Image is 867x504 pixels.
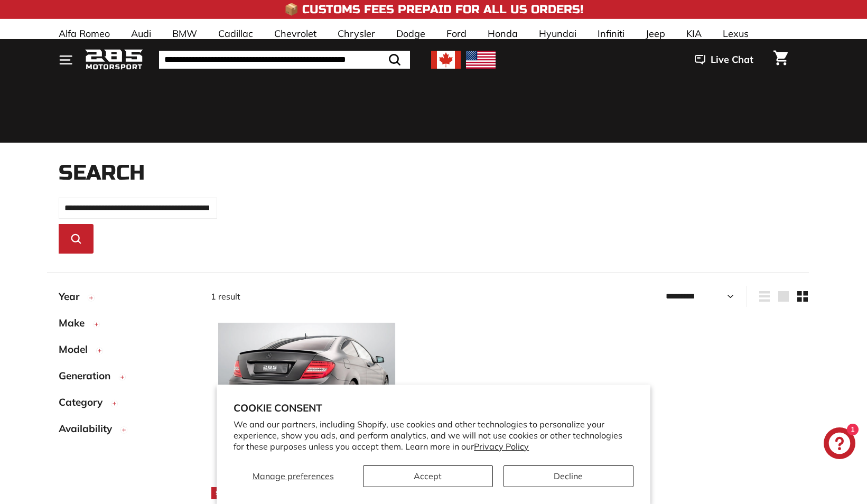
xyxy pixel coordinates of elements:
span: Availability [59,421,120,436]
button: Category [59,391,194,418]
button: Manage preferences [234,465,352,487]
a: Honda [477,18,528,49]
h2: Cookie consent [234,402,633,414]
input: Search [159,51,410,69]
inbox-online-store-chat: Shopify online store chat [821,427,859,462]
a: Hyundai [528,18,587,49]
input: Search [59,198,217,219]
span: Generation [59,368,118,384]
h1: Search [59,161,809,184]
a: Dodge [386,18,436,49]
button: Availability [59,418,194,444]
a: Jeep [635,18,676,49]
span: Live Chat [711,53,753,67]
button: Decline [504,465,633,487]
button: Generation [59,365,194,391]
a: Ford [436,18,477,49]
a: Audi [120,18,162,49]
div: 1 result [211,290,510,303]
a: Alfa Romeo [48,18,120,49]
span: Category [59,395,110,410]
button: Model [59,339,194,365]
a: Chrysler [327,18,386,49]
button: Year [59,286,194,312]
button: Accept [363,465,493,487]
a: Privacy Policy [474,441,529,452]
a: KIA [676,18,712,49]
a: BMW [162,18,208,49]
p: We and our partners, including Shopify, use cookies and other technologies to personalize your ex... [234,419,633,452]
a: Cadillac [208,18,264,49]
a: Lexus [712,18,759,49]
button: Make [59,312,194,339]
a: Chevrolet [264,18,327,49]
div: Sale [211,487,236,499]
span: Year [59,289,87,304]
span: Model [59,342,96,357]
img: Logo_285_Motorsport_areodynamics_components [85,48,143,72]
span: Manage preferences [253,471,334,481]
span: Make [59,315,92,331]
h4: 📦 Customs Fees Prepaid for All US Orders! [284,3,583,16]
button: Live Chat [681,46,767,73]
a: Infiniti [587,18,635,49]
a: Cart [767,42,794,78]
